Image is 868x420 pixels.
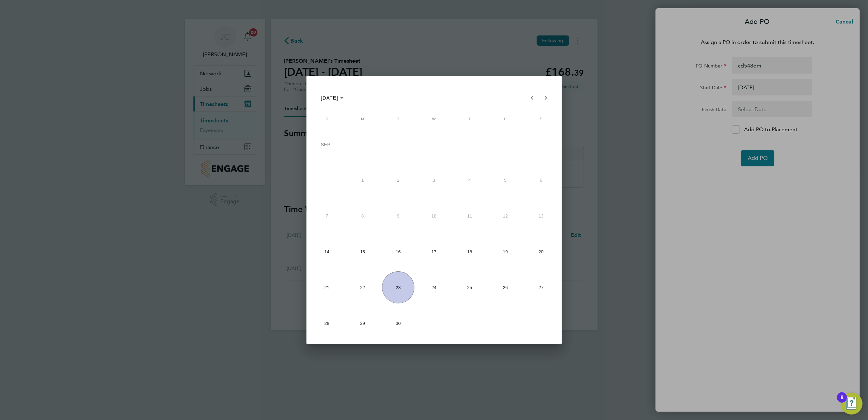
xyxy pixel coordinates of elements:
button: September 13, 2025 [523,198,559,234]
button: Open Resource Center, 8 new notifications [841,393,863,415]
button: September 30, 2025 [380,305,416,341]
button: September 1, 2025 [345,162,380,198]
button: Choose month and year [318,92,346,104]
button: September 14, 2025 [309,234,345,270]
span: 29 [347,307,379,339]
span: 1 [347,164,379,196]
button: September 2, 2025 [380,162,416,198]
span: 14 [311,236,343,268]
button: September 3, 2025 [416,162,452,198]
span: 6 [525,164,557,196]
button: Next month [539,91,553,105]
span: 27 [525,271,557,303]
span: 13 [525,200,557,232]
button: September 18, 2025 [452,234,488,270]
span: T [397,117,399,121]
span: 18 [454,236,486,268]
span: 8 [347,200,379,232]
span: 9 [382,200,414,232]
span: 23 [382,271,414,303]
button: September 23, 2025 [380,270,416,305]
span: 19 [489,236,521,268]
span: 12 [489,200,521,232]
div: 8 [840,397,843,406]
button: September 21, 2025 [309,270,345,305]
span: 22 [347,271,379,303]
span: 7 [311,200,343,232]
span: 16 [382,236,414,268]
span: 21 [311,271,343,303]
span: 25 [454,271,486,303]
button: September 17, 2025 [416,234,452,270]
button: September 8, 2025 [345,198,380,234]
span: 26 [489,271,521,303]
span: 15 [347,236,379,268]
span: 5 [489,164,521,196]
span: 3 [418,164,450,196]
button: September 29, 2025 [345,305,380,341]
button: September 4, 2025 [452,162,488,198]
span: 28 [311,307,343,339]
button: September 25, 2025 [452,270,488,305]
span: 17 [418,236,450,268]
span: [DATE] [321,95,338,101]
button: September 10, 2025 [416,198,452,234]
button: September 12, 2025 [488,198,523,234]
button: September 9, 2025 [380,198,416,234]
span: W [432,117,436,121]
span: S [540,117,542,121]
button: Previous month [525,91,539,105]
span: 4 [454,164,486,196]
button: September 24, 2025 [416,270,452,305]
button: September 26, 2025 [488,270,523,305]
button: September 28, 2025 [309,305,345,341]
span: 24 [418,271,450,303]
button: September 19, 2025 [488,234,523,270]
span: 11 [454,200,486,232]
button: September 16, 2025 [380,234,416,270]
button: September 15, 2025 [345,234,380,270]
button: September 11, 2025 [452,198,488,234]
span: S [326,117,328,121]
span: F [504,117,507,121]
button: September 20, 2025 [523,234,559,270]
button: September 6, 2025 [523,162,559,198]
button: September 22, 2025 [345,270,380,305]
span: 10 [418,200,450,232]
span: 2 [382,164,414,196]
button: September 5, 2025 [488,162,523,198]
button: September 7, 2025 [309,198,345,234]
span: T [469,117,471,121]
span: 30 [382,307,414,339]
td: SEP [309,126,559,162]
span: M [361,117,364,121]
button: September 27, 2025 [523,270,559,305]
span: 20 [525,236,557,268]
